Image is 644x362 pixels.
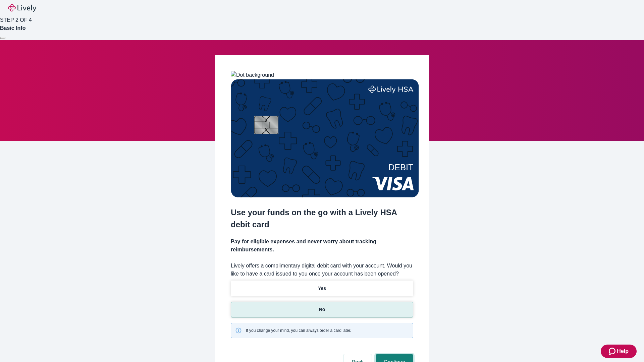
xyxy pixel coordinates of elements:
img: Debit card [231,79,419,197]
img: Dot background [231,71,274,79]
svg: Zendesk support icon [609,347,617,355]
span: Help [617,347,629,355]
button: No [231,302,413,317]
p: No [319,306,325,313]
h4: Pay for eligible expenses and never worry about tracking reimbursements. [231,238,413,254]
h2: Use your funds on the go with a Lively HSA debit card [231,206,413,231]
button: Zendesk support iconHelp [601,345,637,358]
span: If you change your mind, you can always order a card later. [246,327,351,334]
img: Lively [8,4,36,12]
p: Yes [318,285,326,292]
label: Lively offers a complimentary digital debit card with your account. Would you like to have a card... [231,262,413,278]
button: Yes [231,281,413,296]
